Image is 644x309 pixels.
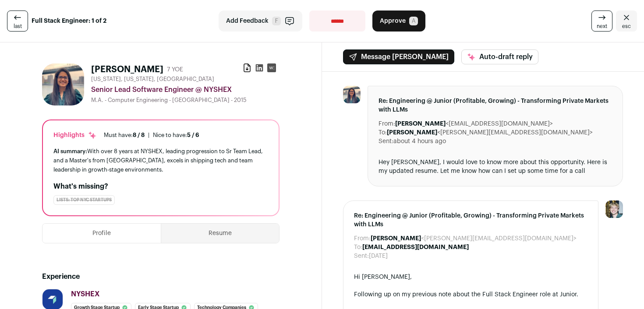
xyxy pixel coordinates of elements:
[409,17,418,25] span: A
[53,131,97,140] div: Highlights
[354,243,362,252] dt: To:
[371,235,421,242] b: [PERSON_NAME]
[91,76,214,83] span: [US_STATE], [US_STATE], [GEOGRAPHIC_DATA]
[362,244,469,250] b: [EMAIL_ADDRESS][DOMAIN_NAME]
[42,271,280,282] h2: Experience
[42,63,84,105] img: ba95c1c0d98f1659c8411ee2acf3297d50a11510a496fc4b4c60878f412c6ad0
[372,11,425,32] button: Approve A
[133,132,145,138] span: 8 / 8
[91,63,163,76] h1: [PERSON_NAME]
[153,132,199,139] div: Nice to have:
[187,132,199,138] span: 5 / 6
[42,224,161,243] button: Profile
[32,17,106,25] strong: Full Stack Engineer: 1 of 2
[354,211,587,229] span: Re: Engineering @ Junior (Profitable, Growing) - Transforming Private Markets with LLMs
[226,17,269,25] span: Add Feedback
[53,181,268,192] h2: What's missing?
[354,273,587,281] div: Hi [PERSON_NAME],
[104,132,145,139] div: Must have:
[387,130,437,136] b: [PERSON_NAME]
[53,148,87,154] span: AI summary:
[387,128,593,137] dd: <[PERSON_NAME][EMAIL_ADDRESS][DOMAIN_NAME]>
[354,290,587,299] div: Following up on my previous note about the Full Stack Engineer role at Junior.
[354,252,369,260] dt: Sent:
[379,137,393,146] dt: Sent:
[616,11,637,32] a: Close
[167,65,183,74] div: 7 YOE
[395,119,553,128] dd: <[EMAIL_ADDRESS][DOMAIN_NAME]>
[369,252,388,260] dd: [DATE]
[379,119,395,128] dt: From:
[354,234,371,243] dt: From:
[597,23,607,30] span: next
[395,121,446,127] b: [PERSON_NAME]
[219,11,302,32] button: Add Feedback F
[343,49,454,64] button: Message [PERSON_NAME]
[379,97,612,114] span: Re: Engineering @ Junior (Profitable, Growing) - Transforming Private Markets with LLMs
[272,17,281,25] span: F
[605,200,623,218] img: 6494470-medium_jpg
[379,128,387,137] dt: To:
[379,158,612,176] div: Hey [PERSON_NAME], I would love to know more about this opportunity. Here is my updated resume. L...
[91,84,280,95] div: Senior Lead Software Engineer @ NYSHEX
[380,17,406,25] span: Approve
[14,23,22,30] span: last
[461,49,538,64] button: Auto-draft reply
[371,234,577,243] dd: <[PERSON_NAME][EMAIL_ADDRESS][DOMAIN_NAME]>
[343,86,361,103] img: ba95c1c0d98f1659c8411ee2acf3297d50a11510a496fc4b4c60878f412c6ad0
[7,11,28,32] a: last
[53,147,268,174] div: With over 8 years at NYSHEX, leading progression to Sr Team Lead, and a Master's from [GEOGRAPHIC...
[91,97,280,104] div: M.A. - Computer Engineering - [GEOGRAPHIC_DATA] - 2015
[591,11,612,32] a: next
[622,23,631,30] span: esc
[53,195,115,205] div: Lists: Top NYC Startups
[161,224,279,243] button: Resume
[71,291,100,298] span: NYSHEX
[393,137,446,146] dd: about 4 hours ago
[104,132,199,139] ul: |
